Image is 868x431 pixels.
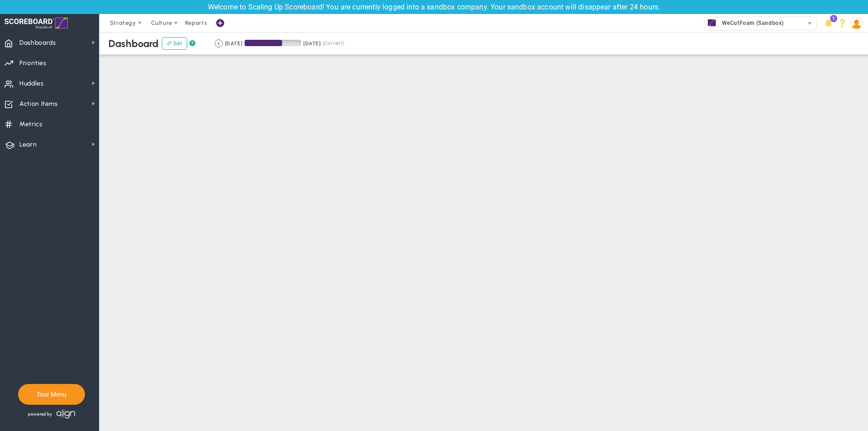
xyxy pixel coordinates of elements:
span: 1 [830,15,837,22]
div: [DATE] [225,39,242,47]
span: Priorities [19,54,47,73]
span: Strategy [110,19,136,26]
button: Tour Menu [34,390,69,398]
span: Action Items [19,95,58,114]
div: [DATE] [303,39,321,47]
span: select [803,17,816,30]
span: Dashboards [19,33,56,52]
span: Learn [19,135,37,154]
li: Help & Frequently Asked Questions (FAQ) [835,14,849,32]
div: Period Progress: 66% Day 60 of 90 with 30 remaining. [245,40,301,46]
span: WeCutFoam (Sandbox) [717,17,784,29]
button: Go to previous period [215,39,223,47]
li: Announcements [821,14,835,32]
button: Edit [162,37,187,50]
img: 210734.Person.photo [850,17,863,29]
span: (Current) [322,39,344,47]
span: Dashboard [108,38,159,50]
span: Metrics [19,115,42,134]
span: Huddles [19,74,44,93]
div: Powered by Align [18,407,114,421]
span: Culture [151,19,172,26]
span: Reports [180,14,212,32]
img: 33676.Company.photo [706,17,717,28]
